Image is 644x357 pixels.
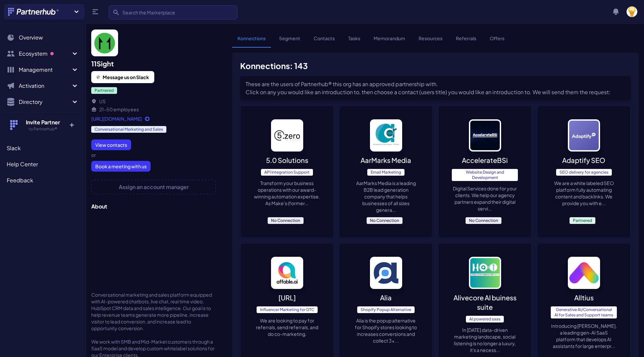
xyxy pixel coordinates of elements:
[19,50,71,58] span: Ecosystem
[570,217,595,224] span: Partnered
[4,141,82,155] a: Slack
[4,31,82,44] a: Overview
[21,126,64,132] h5: to Partnerhub®
[551,180,617,206] p: We are a white labeled SEO platform fully automating content and backlinks. We provide you with e...
[556,169,612,176] span: SEO delivery for agencies
[240,106,334,238] a: image_alt 5.0 SolutionsAPI Integration SupportTransform your business operations with our award-w...
[91,71,154,83] button: Message us on Slack
[466,217,501,224] span: No Connection
[438,106,532,238] a: image_alt AccelerateBSiWebsite Design and DevelopmentDigital Services done for your clients. We h...
[257,306,318,313] span: Influencer Marketing for DTC
[4,95,82,109] button: Directory
[19,34,43,42] span: Overview
[368,35,411,48] a: Memorandum
[103,74,149,80] span: Message us on Slack
[469,119,501,152] img: image_alt
[308,35,340,48] a: Contacts
[4,113,82,137] button: Invite Partner to Partnerhub® +
[462,156,508,165] p: AccelerateBSi
[91,126,166,133] span: Conversational Marketing and Sales
[343,35,366,48] a: Tasks
[568,257,600,289] img: image_alt
[246,80,610,96] span: These are the users of Partnerhub® this org has an approved partnership with. Click on any you wo...
[551,306,617,318] span: Generative AI/Conversational AI for Sales and Support teams
[64,118,79,129] p: +
[413,35,448,48] a: Resources
[450,35,482,48] a: Referrals
[370,119,402,152] img: image_alt
[274,35,306,48] a: Segment
[370,257,402,289] img: image_alt
[91,106,216,113] li: 21-50 employees
[466,316,504,322] span: AI powered saas
[452,185,518,212] p: Digital Services done for your clients. We help our agency partners expand their digital servi...
[4,158,82,171] a: Help Center
[240,61,631,71] h3: Konnections: 143
[254,180,320,206] p: Transform your business operations with our award-winning automation expertise. As Make's (former...
[367,217,402,224] span: No Connection
[91,152,216,158] div: or
[7,144,21,152] span: Slack
[367,169,405,176] span: Email Marketing
[19,98,71,106] span: Directory
[568,119,600,152] img: image_alt
[357,306,415,313] span: Shopify Popup Alternative
[271,257,303,289] img: image_alt
[109,5,237,19] input: Search the Marketplace
[91,98,216,105] li: US
[91,115,216,122] a: [URL][DOMAIN_NAME]
[91,161,151,172] a: Book a meeting with us
[7,176,33,184] span: Feedback
[91,59,216,68] h2: 11Sight
[232,35,271,48] a: Konnections
[452,326,518,353] p: In [DATE] data-driven marketing landscape, social listening is no longer a luxury, it's a necess...
[4,174,82,187] a: Feedback
[266,156,308,165] p: 5.0 Solutions
[91,139,131,150] a: View contacts
[91,202,216,211] h3: About
[91,29,118,56] img: 11Sight
[353,180,419,213] p: AarMarks Media is a leading B2B lead generation company that helps businesses of all sizes genera...
[254,317,320,337] p: We are looking to pay for referrals, send referrals, and do co-marketing.
[4,79,82,93] button: Activation
[91,87,117,94] span: Partnered
[551,322,617,349] p: Introducing [PERSON_NAME], a leading gen-AI SaaS platform that develops AI assistants for large e...
[469,257,501,289] img: image_alt
[562,156,605,165] p: Adaptify SEO
[278,293,296,302] p: [URL]
[380,293,392,302] p: Alia
[452,169,518,181] span: Website Design and Development
[4,47,82,60] button: Ecosystem
[627,6,637,17] img: user photo
[268,217,304,224] span: No Connection
[4,63,82,76] button: Management
[21,118,64,126] h4: Invite Partner
[7,160,38,168] span: Help Center
[19,82,71,90] span: Activation
[353,317,419,344] p: Alia is the popup alternative for Shopify stores looking to increases conversions and collect 3x ...
[574,293,594,302] p: Alltius
[19,66,71,74] span: Management
[8,8,59,16] img: Partnerhub® Logo
[484,35,510,48] a: Offers
[91,180,216,194] button: Assign an account manager
[361,156,411,165] p: AarMarks Media
[339,106,433,238] a: image_alt AarMarks MediaEmail MarketingAarMarks Media is a leading B2B lead generation company th...
[537,106,631,238] a: image_alt Adaptify SEOSEO delivery for agenciesWe are a white labeled SEO platform fully automati...
[261,169,313,176] span: API Integration Support
[452,293,518,312] p: Alivecore AI buiness suite
[271,119,303,152] img: image_alt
